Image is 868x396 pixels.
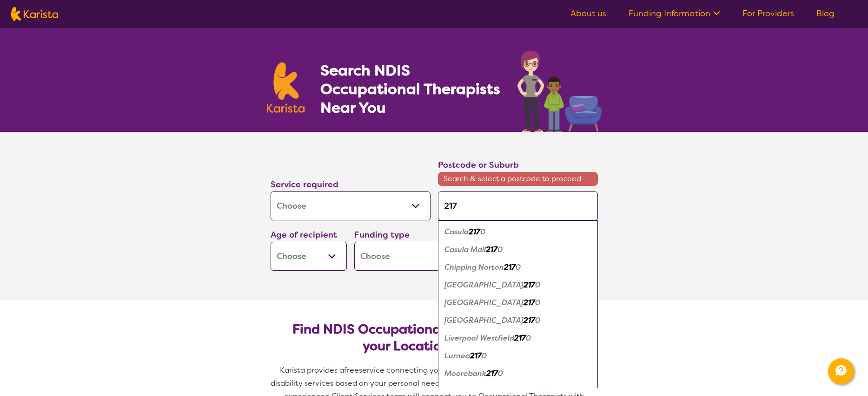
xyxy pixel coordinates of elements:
[480,227,485,237] em: 0
[278,321,590,355] h2: Find NDIS Occupational Therapists based on your Location & Needs
[438,191,598,220] input: Type
[443,329,593,347] div: Liverpool Westfield 2170
[443,347,593,365] div: Lurnea 2170
[444,227,469,237] em: Casula
[444,369,486,378] em: Moorebank
[438,159,519,171] label: Postcode or Suburb
[271,179,338,190] label: Service required
[443,276,593,294] div: Hammondville 2170
[320,61,501,117] h1: Search NDIS Occupational Therapists Near You
[535,280,540,290] em: 0
[444,386,534,396] em: Mount [PERSON_NAME]
[271,229,337,240] label: Age of recipient
[486,369,498,378] em: 217
[742,8,794,19] a: For Providers
[545,386,550,396] em: 0
[629,8,720,19] a: Funding Information
[444,298,523,307] em: [GEOGRAPHIC_DATA]
[486,245,497,254] em: 217
[443,241,593,259] div: Casula Mall 2170
[470,351,482,361] em: 217
[535,315,540,325] em: 0
[444,333,514,343] em: Liverpool Westfield
[816,8,835,19] a: Blog
[514,333,526,343] em: 217
[504,262,516,272] em: 217
[444,315,523,325] em: [GEOGRAPHIC_DATA]
[517,50,602,132] img: occupational-therapy
[443,312,593,329] div: Liverpool South 2170
[497,245,503,254] em: 0
[443,365,593,382] div: Moorebank 2170
[344,365,359,375] span: free
[482,351,487,361] em: 0
[444,262,504,272] em: Chipping Norton
[443,294,593,312] div: Liverpool 2170
[570,8,606,19] a: About us
[11,7,58,21] img: Karista logo
[280,365,344,375] span: Karista provides a
[498,369,503,378] em: 0
[516,262,521,272] em: 0
[469,227,480,237] em: 217
[354,229,410,240] label: Funding type
[444,280,523,290] em: [GEOGRAPHIC_DATA]
[444,245,486,254] em: Casula Mall
[523,315,535,325] em: 217
[444,351,470,361] em: Lurnea
[523,298,535,307] em: 217
[523,280,535,290] em: 217
[535,298,540,307] em: 0
[526,333,531,343] em: 0
[534,386,545,396] em: 217
[828,358,854,384] button: Channel Menu
[267,62,305,113] img: Karista logo
[443,259,593,276] div: Chipping Norton 2170
[438,172,598,186] span: Search & select a postcode to proceed
[443,223,593,241] div: Casula 2170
